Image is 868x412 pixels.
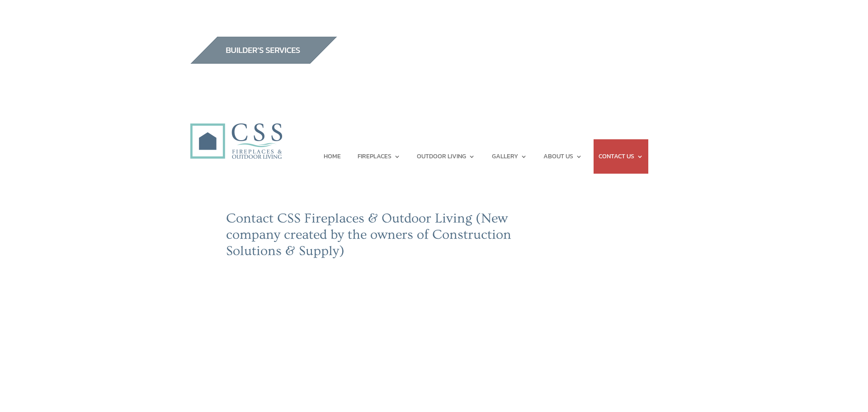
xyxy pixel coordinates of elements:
a: GALLERY [492,139,527,174]
a: HOME [324,139,341,174]
a: CONTACT US [599,139,643,174]
img: CSS Fireplaces & Outdoor Living (Formerly Construction Solutions & Supply)- Jacksonville Ormond B... [190,98,282,164]
a: OUTDOOR LIVING [417,139,475,174]
img: builders_btn [190,37,337,64]
a: ABOUT US [543,139,582,174]
a: builder services construction supply [190,55,337,67]
h2: Contact CSS Fireplaces & Outdoor Living (New company created by the owners of Construction Soluti... [226,210,516,264]
a: FIREPLACES [358,139,401,174]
